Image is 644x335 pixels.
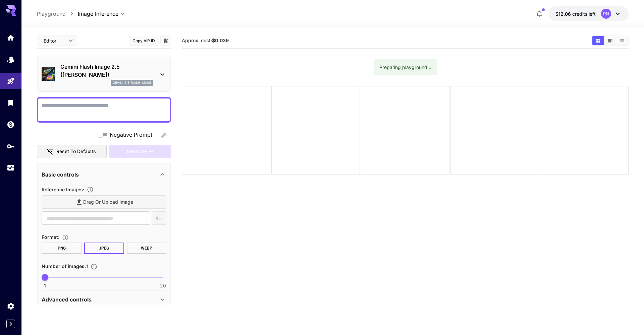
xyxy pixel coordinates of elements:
[42,234,59,240] span: Format :
[160,282,166,289] span: 20
[572,11,596,17] span: credits left
[7,55,15,64] div: Models
[37,145,107,158] button: Reset to defaults
[84,243,124,254] button: JPEG
[37,10,78,18] nav: breadcrumb
[7,33,15,42] div: Home
[42,166,166,183] div: Basic controls
[88,263,100,270] button: Specify how many images to generate in a single request. Each image generation will be charged se...
[42,295,92,304] p: Advanced controls
[42,243,82,254] button: PNG
[60,63,153,79] p: Gemini Flash Image 2.5 ([PERSON_NAME])
[163,37,169,45] button: Add to library
[44,282,46,289] span: 1
[110,131,152,139] span: Negative Prompt
[84,186,96,193] button: Upload a reference image to guide the result. This is needed for Image-to-Image or Inpainting. Su...
[42,187,84,192] span: Reference Images :
[555,10,596,17] div: $12.0564
[44,37,64,44] span: Editor
[604,36,616,45] button: Show media in video view
[7,164,15,172] div: Usage
[616,36,628,45] button: Show media in list view
[182,38,229,43] span: Approx. cost:
[592,36,629,46] div: Show media in grid viewShow media in video viewShow media in list view
[7,77,15,85] div: Playground
[42,171,79,179] p: Basic controls
[129,36,159,46] button: Copy AIR ID
[7,142,15,150] div: API Keys
[7,120,15,129] div: Wallet
[6,320,15,328] button: Expand sidebar
[59,234,71,241] button: Choose the file format for the output image.
[127,243,167,254] button: WEBP
[37,10,66,18] a: Playground
[212,38,229,43] b: $0.039
[601,9,611,19] div: RN
[42,291,166,308] div: Advanced controls
[42,263,88,269] span: Number of images : 1
[379,61,431,73] div: Preparing playground...
[42,60,166,88] div: Gemini Flash Image 2.5 ([PERSON_NAME])gemini_2_5_flash_image
[555,11,572,17] span: $12.06
[549,6,629,21] button: $12.0564RN
[7,302,15,310] div: Settings
[7,98,15,107] div: Library
[113,80,151,85] p: gemini_2_5_flash_image
[592,36,604,45] button: Show media in grid view
[78,10,118,18] span: Image Inference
